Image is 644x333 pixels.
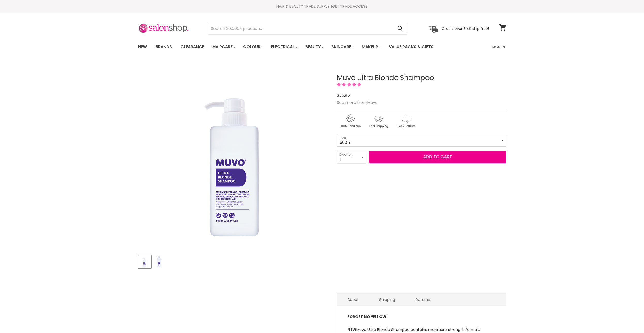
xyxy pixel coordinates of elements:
[489,42,508,52] a: Sign In
[332,4,368,9] a: GET TRADE ACCESS
[209,42,238,52] a: Haircare
[337,82,362,87] span: 4.89 stars
[337,293,369,306] a: About
[177,42,208,52] a: Clearance
[153,256,165,268] img: Muvo Ultra Blonde Shampoo
[139,256,151,268] img: Muvo Ultra Blonde Shampoo
[134,40,463,54] ul: Main menu
[239,42,266,52] a: Colour
[138,255,151,268] button: Muvo Ultra Blonde Shampoo
[393,23,407,34] button: Search
[347,314,388,332] strong: FORGET NO YELLOW! NEW
[369,293,405,306] a: Shipping
[144,67,322,245] img: Muvo Ultra Blonde Shampoo
[365,113,392,129] img: shipping.gif
[134,42,151,52] a: New
[153,255,166,268] button: Muvo Ultra Blonde Shampoo
[152,42,176,52] a: Brands
[385,42,437,52] a: Value Packs & Gifts
[302,42,326,52] a: Beauty
[367,100,378,105] a: Muvo
[358,42,384,52] a: Makeup
[369,151,506,163] button: Add to cart
[337,92,350,98] span: $35.95
[208,23,407,35] form: Product
[267,42,301,52] a: Electrical
[208,23,393,34] input: Search
[337,100,378,105] span: See more from
[132,4,513,9] div: HAIR & BEAUTY TRADE SUPPLY |
[337,113,364,129] img: genuine.gif
[405,293,440,306] a: Returns
[337,151,366,163] select: Quantity
[132,40,513,54] nav: Main
[393,113,420,129] img: returns.gif
[442,26,489,31] p: Orders over $149 ship free!
[137,254,328,268] div: Product thumbnails
[138,61,328,251] div: Muvo Ultra Blonde Shampoo image. Click or Scroll to Zoom.
[337,74,506,82] h1: Muvo Ultra Blonde Shampoo
[423,154,452,160] span: Add to cart
[327,42,357,52] a: Skincare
